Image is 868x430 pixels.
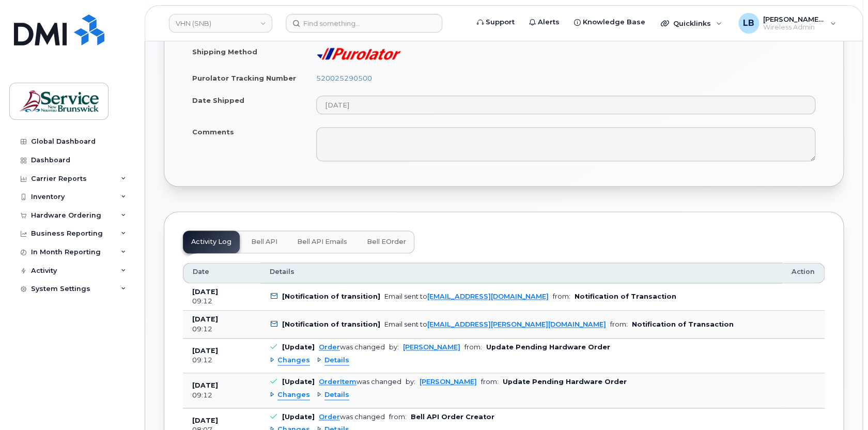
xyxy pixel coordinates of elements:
b: [DATE] [192,288,218,296]
span: Bell eOrder [367,238,406,246]
label: Date Shipped [192,96,244,105]
b: [Notification of transition] [282,293,380,300]
span: Bell API [251,238,277,246]
th: Action [782,263,825,283]
b: [Update] [282,378,315,386]
span: by: [389,343,399,351]
label: Comments [192,127,234,137]
span: from: [610,320,628,328]
span: Knowledge Base [583,17,645,27]
span: from: [553,293,570,300]
span: by: [406,378,415,386]
input: Find something... [286,14,442,33]
span: Alerts [538,17,560,27]
span: Changes [277,390,310,400]
span: from: [389,413,407,421]
b: [DATE] [192,417,218,424]
a: 520025290500 [316,74,372,82]
div: was changed [319,343,385,351]
span: Date [193,267,209,277]
label: Shipping Method [192,47,257,57]
b: [DATE] [192,347,218,355]
b: [Notification of transition] [282,320,380,328]
a: [PERSON_NAME] [403,343,460,351]
b: Notification of Transaction [632,320,734,328]
div: Email sent to [384,293,549,300]
b: Update Pending Hardware Order [486,343,610,351]
div: 09:12 [192,356,251,365]
b: [DATE] [192,315,218,323]
div: was changed [319,378,401,386]
a: Order [319,343,340,351]
span: Support [486,17,515,27]
span: from: [481,378,499,386]
b: [Update] [282,413,315,421]
img: purolator-9dc0d6913a5419968391dc55414bb4d415dd17fc9089aa56d78149fa0af40473.png [316,47,401,60]
a: Knowledge Base [567,12,653,33]
b: [DATE] [192,381,218,389]
a: [PERSON_NAME] [420,378,477,386]
a: Alerts [522,12,567,33]
span: from: [464,343,482,351]
div: Quicklinks [654,13,729,34]
span: Wireless Admin [763,23,825,32]
span: Quicklinks [673,19,711,27]
a: [EMAIL_ADDRESS][PERSON_NAME][DOMAIN_NAME] [427,320,606,328]
b: Bell API Order Creator [411,413,494,421]
b: Notification of Transaction [575,293,676,300]
a: Support [470,12,522,33]
b: [Update] [282,343,315,351]
span: Details [324,356,349,365]
span: Details [270,267,295,277]
a: OrderItem [319,378,357,386]
span: Changes [277,356,310,365]
div: 09:12 [192,325,251,334]
span: Bell API Emails [297,238,347,246]
div: 09:12 [192,391,251,400]
label: Purolator Tracking Number [192,73,296,83]
span: Details [324,390,349,400]
span: LB [743,17,754,29]
div: was changed [319,413,385,421]
div: 09:12 [192,297,251,306]
div: LeBlanc, Ben (SNB) [731,13,843,34]
div: Email sent to [384,320,606,328]
a: Order [319,413,340,421]
a: VHN (SNB) [169,14,272,33]
span: [PERSON_NAME] (SNB) [763,15,825,23]
a: [EMAIL_ADDRESS][DOMAIN_NAME] [427,293,549,300]
b: Update Pending Hardware Order [503,378,627,386]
